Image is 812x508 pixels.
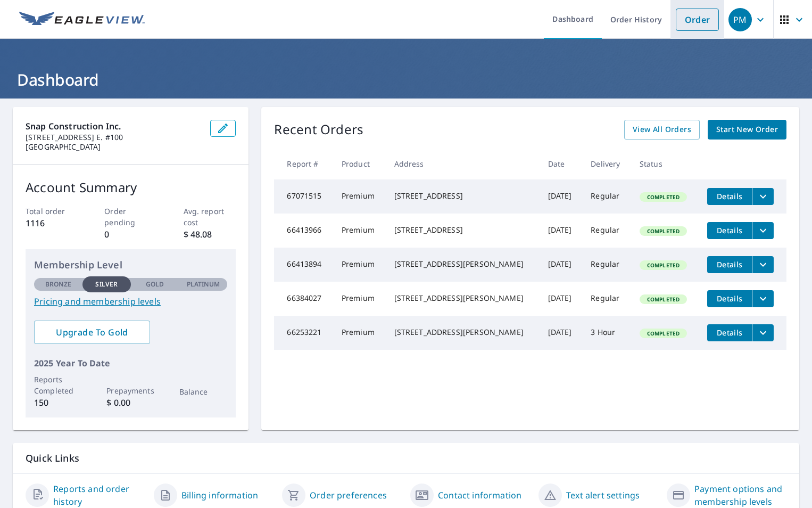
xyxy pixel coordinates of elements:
p: Recent Orders [274,120,363,140]
span: Completed [641,193,686,201]
td: [DATE] [540,179,583,214]
p: Bronze [45,280,72,289]
th: Status [631,148,699,179]
td: 66253221 [274,316,333,350]
th: Delivery [582,148,631,179]
td: [DATE] [540,214,583,248]
a: Payment options and membership levels [694,482,786,508]
a: Reports and order history [53,482,145,508]
div: PM [728,8,752,31]
td: Premium [333,214,386,248]
p: Platinum [187,280,220,289]
button: filesDropdownBtn-66384027 [752,290,774,307]
span: Details [714,259,745,269]
p: Reports Completed [34,374,82,396]
a: Text alert settings [566,489,640,502]
button: detailsBtn-67071515 [707,188,752,205]
p: Silver [95,280,118,289]
p: Prepayments [106,385,155,396]
a: Order preferences [310,489,387,502]
p: 150 [34,396,82,409]
p: Membership Level [34,258,227,272]
th: Product [333,148,386,179]
button: detailsBtn-66413966 [707,222,752,239]
a: Contact information [438,489,521,502]
p: $ 48.08 [184,228,236,241]
span: View All Orders [633,123,691,136]
span: Completed [641,227,686,235]
span: Upgrade To Gold [43,326,142,338]
a: Billing information [181,489,258,502]
p: Gold [146,280,164,289]
span: Details [714,191,745,201]
span: Start New Order [716,123,778,136]
img: EV Logo [19,12,145,28]
span: Details [714,327,745,338]
th: Address [386,148,540,179]
p: [STREET_ADDRESS] E. #100 [26,133,202,142]
p: Snap Construction Inc. [26,120,202,133]
span: Completed [641,330,686,337]
td: Regular [582,282,631,316]
td: [DATE] [540,248,583,282]
td: 67071515 [274,179,333,214]
p: Avg. report cost [184,206,236,228]
div: [STREET_ADDRESS] [394,225,531,235]
td: 3 Hour [582,316,631,350]
h1: Dashboard [13,69,799,91]
td: Premium [333,179,386,214]
button: filesDropdownBtn-66413894 [752,256,774,273]
p: 1116 [26,217,78,230]
a: Order [676,9,719,31]
td: Premium [333,282,386,316]
button: filesDropdownBtn-66413966 [752,222,774,239]
div: [STREET_ADDRESS][PERSON_NAME] [394,293,531,304]
p: Quick Links [26,452,786,465]
td: 66413966 [274,214,333,248]
p: Order pending [104,206,157,228]
span: Details [714,293,745,304]
td: Premium [333,316,386,350]
td: Regular [582,248,631,282]
button: filesDropdownBtn-66253221 [752,324,774,341]
p: $ 0.00 [106,396,155,409]
button: detailsBtn-66384027 [707,290,752,307]
p: Account Summary [26,178,236,197]
span: Details [714,225,745,235]
td: 66384027 [274,282,333,316]
td: 66413894 [274,248,333,282]
td: Regular [582,214,631,248]
td: [DATE] [540,316,583,350]
th: Date [540,148,583,179]
a: Start New Order [708,120,786,140]
td: Premium [333,248,386,282]
div: [STREET_ADDRESS][PERSON_NAME] [394,327,531,338]
span: Completed [641,296,686,303]
div: [STREET_ADDRESS][PERSON_NAME] [394,259,531,269]
span: Completed [641,261,686,269]
td: Regular [582,179,631,214]
p: Balance [179,386,228,397]
button: detailsBtn-66253221 [707,324,752,341]
a: Upgrade To Gold [34,321,150,344]
a: View All Orders [624,120,700,140]
p: Total order [26,206,78,217]
p: 2025 Year To Date [34,357,227,370]
p: 0 [104,228,157,241]
div: [STREET_ADDRESS] [394,191,531,201]
button: detailsBtn-66413894 [707,256,752,273]
td: [DATE] [540,282,583,316]
p: [GEOGRAPHIC_DATA] [26,142,202,152]
button: filesDropdownBtn-67071515 [752,188,774,205]
th: Report # [274,148,333,179]
a: Pricing and membership levels [34,295,227,308]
